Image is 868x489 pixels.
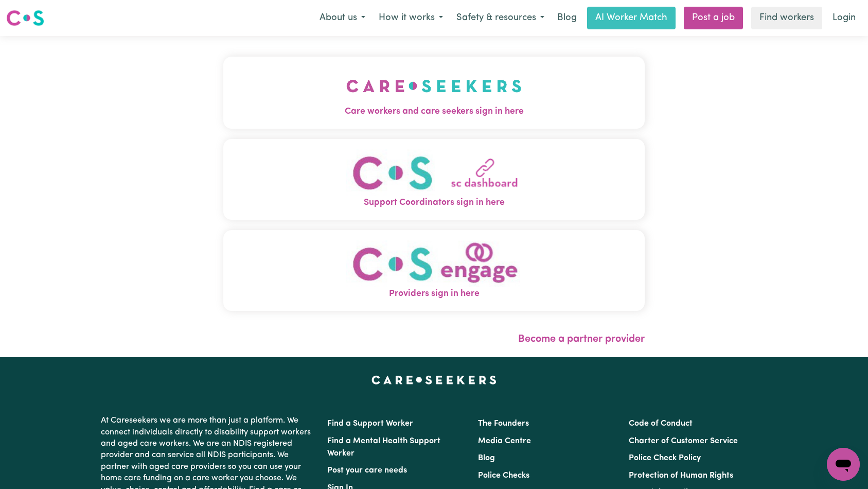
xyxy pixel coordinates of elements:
[551,7,583,29] a: Blog
[587,7,676,29] a: AI Worker Match
[450,7,551,29] button: Safety & resources
[684,7,743,29] a: Post a job
[478,471,529,480] a: Police Checks
[629,471,733,480] a: Protection of Human Rights
[223,57,645,129] button: Care workers and care seekers sign in here
[6,9,44,27] img: Careseekers logo
[223,196,645,209] span: Support Coordinators sign in here
[223,230,645,311] button: Providers sign in here
[327,466,407,475] a: Post your care needs
[826,7,862,29] a: Login
[629,454,701,462] a: Police Check Policy
[629,420,693,428] a: Code of Conduct
[223,139,645,220] button: Support Coordinators sign in here
[223,287,645,301] span: Providers sign in here
[327,437,440,458] a: Find a Mental Health Support Worker
[313,7,372,29] button: About us
[629,437,738,445] a: Charter of Customer Service
[827,448,860,481] iframe: Button to launch messaging window
[371,376,497,384] a: Careseekers home page
[6,6,44,30] a: Careseekers logo
[372,7,450,29] button: How it works
[478,437,531,445] a: Media Centre
[327,420,413,428] a: Find a Support Worker
[478,420,529,428] a: The Founders
[478,454,495,462] a: Blog
[223,105,645,118] span: Care workers and care seekers sign in here
[518,334,645,344] a: Become a partner provider
[751,7,822,29] a: Find workers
